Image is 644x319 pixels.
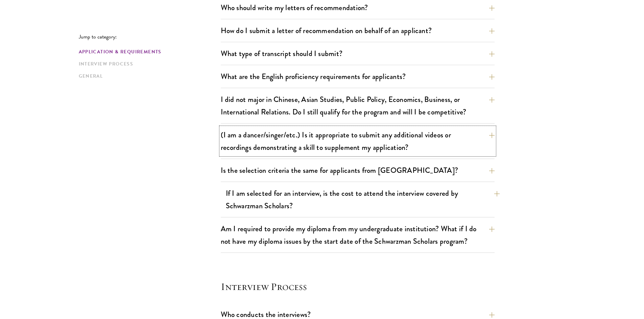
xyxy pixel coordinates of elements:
p: Jump to category: [79,34,221,40]
a: General [79,73,217,80]
a: Interview Process [79,60,217,68]
button: (I am a dancer/singer/etc.) Is it appropriate to submit any additional videos or recordings demon... [221,127,495,155]
h4: Interview Process [221,280,495,293]
button: Am I required to provide my diploma from my undergraduate institution? What if I do not have my d... [221,221,495,249]
a: Application & Requirements [79,48,217,55]
button: What type of transcript should I submit? [221,46,495,61]
button: If I am selected for an interview, is the cost to attend the interview covered by Schwarzman Scho... [226,186,500,213]
button: What are the English proficiency requirements for applicants? [221,69,495,84]
button: Is the selection criteria the same for applicants from [GEOGRAPHIC_DATA]? [221,163,495,178]
button: How do I submit a letter of recommendation on behalf of an applicant? [221,23,495,38]
button: I did not major in Chinese, Asian Studies, Public Policy, Economics, Business, or International R... [221,92,495,119]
